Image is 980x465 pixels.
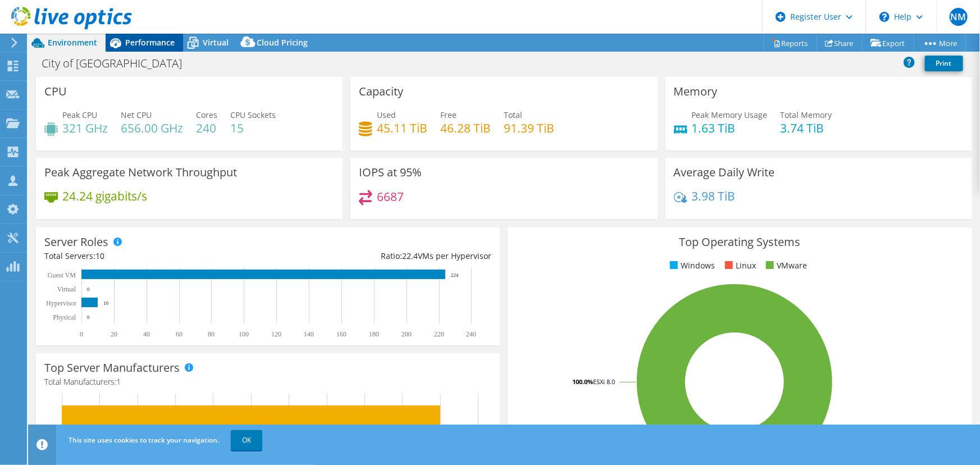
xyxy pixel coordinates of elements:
[44,362,180,374] h3: Top Server Manufacturers
[121,110,152,120] span: Net CPU
[125,37,175,48] span: Performance
[504,110,522,120] span: Total
[466,330,476,338] text: 240
[336,330,347,338] text: 160
[402,250,418,261] span: 22.4
[230,122,276,134] h4: 15
[203,37,229,48] span: Virtual
[504,122,554,134] h4: 91.39 TiB
[402,330,412,338] text: 200
[62,110,97,120] span: Peak CPU
[268,250,491,262] div: Ratio: VMs per Hypervisor
[48,37,97,48] span: Environment
[95,250,104,261] span: 10
[451,272,459,278] text: 224
[121,122,183,134] h4: 656.00 GHz
[763,34,817,52] a: Reports
[667,259,715,272] li: Windows
[369,330,379,338] text: 180
[44,376,491,388] h4: Total Manufacturers:
[257,37,308,48] span: Cloud Pricing
[37,57,199,70] h1: City of [GEOGRAPHIC_DATA]
[116,376,121,387] span: 1
[196,110,217,120] span: Cores
[44,250,268,262] div: Total Servers:
[914,34,966,52] a: More
[434,330,444,338] text: 220
[208,330,215,338] text: 80
[359,166,422,179] h3: IOPS at 95%
[692,110,768,120] span: Peak Memory Usage
[377,122,427,134] h4: 45.11 TiB
[304,330,314,338] text: 140
[440,110,457,120] span: Free
[69,435,219,445] span: This site uses cookies to track your navigation.
[44,166,237,179] h3: Peak Aggregate Network Throughput
[239,330,249,338] text: 100
[62,190,147,202] h4: 24.24 gigabits/s
[862,34,914,52] a: Export
[516,236,963,248] h3: Top Operating Systems
[440,122,491,134] h4: 46.28 TiB
[87,286,90,292] text: 0
[781,110,832,120] span: Total Memory
[196,122,217,134] h4: 240
[572,377,593,386] tspan: 100.0%
[231,430,262,450] a: OK
[692,122,768,134] h4: 1.63 TiB
[57,285,76,293] text: Virtual
[44,85,67,98] h3: CPU
[674,166,775,179] h3: Average Daily Write
[111,330,117,338] text: 20
[48,271,76,279] text: Guest VM
[176,330,183,338] text: 60
[80,330,83,338] text: 0
[62,122,108,134] h4: 321 GHz
[230,110,276,120] span: CPU Sockets
[377,190,404,203] h4: 6687
[925,56,963,71] a: Print
[143,330,150,338] text: 40
[53,313,76,321] text: Physical
[377,110,396,120] span: Used
[103,300,109,306] text: 10
[44,236,108,248] h3: Server Roles
[817,34,863,52] a: Share
[763,259,807,272] li: VMware
[359,85,403,98] h3: Capacity
[593,377,615,386] tspan: ESXi 8.0
[879,12,890,22] svg: \n
[781,122,832,134] h4: 3.74 TiB
[950,8,968,26] span: NM
[46,299,76,307] text: Hypervisor
[87,314,90,320] text: 0
[722,259,756,272] li: Linux
[692,190,736,202] h4: 3.98 TiB
[271,330,281,338] text: 120
[674,85,718,98] h3: Memory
